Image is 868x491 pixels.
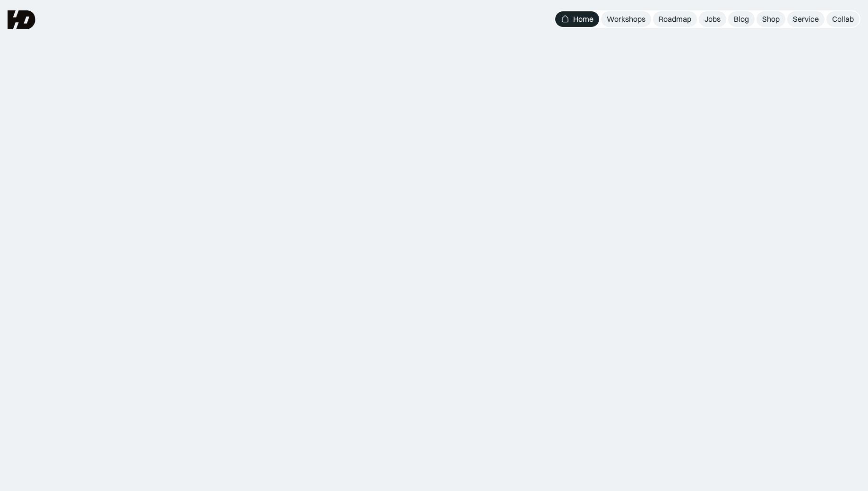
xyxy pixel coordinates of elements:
div: Home [573,14,593,24]
div: Roadmap [659,14,691,24]
a: Shop [756,11,785,27]
a: Home [555,11,599,27]
div: Shop [762,14,780,24]
a: Blog [728,11,755,27]
a: Collab [826,11,859,27]
div: Blog [734,14,749,24]
div: Workshops [607,14,645,24]
a: Roadmap [653,11,697,27]
div: Jobs [705,14,721,24]
div: Collab [832,14,854,24]
div: Service [793,14,819,24]
a: Service [787,11,825,27]
a: Jobs [699,11,726,27]
a: Workshops [601,11,651,27]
